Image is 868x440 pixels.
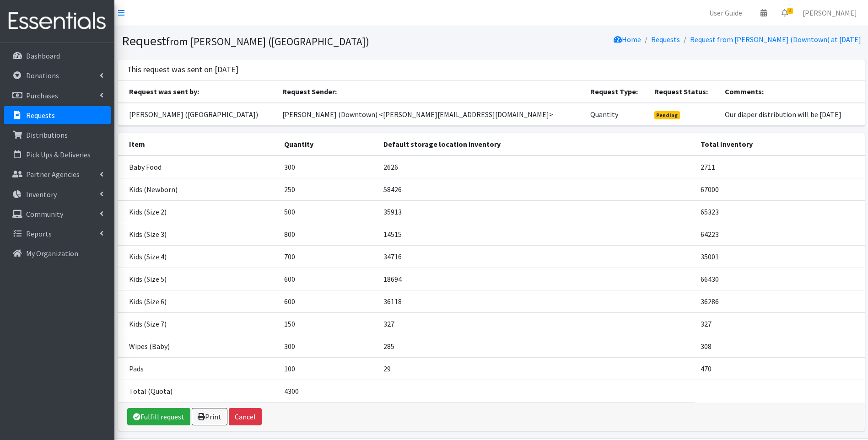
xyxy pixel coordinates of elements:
[4,185,111,204] a: Inventory
[118,103,277,126] td: [PERSON_NAME] ([GEOGRAPHIC_DATA])
[702,4,749,22] a: User Guide
[279,380,378,402] td: 4300
[279,223,378,245] td: 800
[695,245,865,268] td: 35001
[127,408,190,425] a: Fulfill request
[378,245,695,268] td: 34716
[26,130,68,140] p: Distributions
[4,86,111,105] a: Purchases
[690,35,861,44] a: Request from [PERSON_NAME] (Downtown) at [DATE]
[4,66,111,85] a: Donations
[277,103,585,126] td: [PERSON_NAME] (Downtown) <[PERSON_NAME][EMAIL_ADDRESS][DOMAIN_NAME]>
[695,290,865,312] td: 36286
[378,357,695,380] td: 29
[118,156,279,178] td: Baby Food
[279,178,378,200] td: 250
[695,178,865,200] td: 67000
[279,200,378,223] td: 500
[4,126,111,144] a: Distributions
[26,91,58,100] p: Purchases
[378,178,695,200] td: 58426
[695,357,865,380] td: 470
[4,165,111,183] a: Partner Agencies
[26,249,78,258] p: My Organization
[118,80,277,103] th: Request was sent by:
[695,335,865,357] td: 308
[4,106,111,124] a: Requests
[585,103,649,126] td: Quantity
[118,223,279,245] td: Kids (Size 3)
[695,223,865,245] td: 64223
[118,357,279,380] td: Pads
[279,156,378,178] td: 300
[118,178,279,200] td: Kids (Newborn)
[719,80,865,103] th: Comments:
[122,33,488,49] h1: Request
[651,35,680,44] a: Requests
[719,103,865,126] td: Our diaper distribution will be [DATE]
[279,268,378,290] td: 600
[378,223,695,245] td: 14515
[378,200,695,223] td: 35913
[695,156,865,178] td: 2711
[118,133,279,156] th: Item
[166,35,369,48] small: from [PERSON_NAME] ([GEOGRAPHIC_DATA])
[279,245,378,268] td: 700
[277,80,585,103] th: Request Sender:
[279,335,378,357] td: 300
[378,268,695,290] td: 18694
[118,335,279,357] td: Wipes (Baby)
[26,209,63,219] p: Community
[279,290,378,312] td: 600
[695,133,865,156] th: Total Inventory
[4,244,111,263] a: My Organization
[26,190,57,199] p: Inventory
[26,71,59,80] p: Donations
[378,335,695,357] td: 285
[26,150,91,159] p: Pick Ups & Deliveries
[4,6,111,37] img: HumanEssentials
[695,268,865,290] td: 66430
[4,205,111,223] a: Community
[118,290,279,312] td: Kids (Size 6)
[118,268,279,290] td: Kids (Size 5)
[4,145,111,164] a: Pick Ups & Deliveries
[279,133,378,156] th: Quantity
[127,65,238,75] h3: This request was sent on [DATE]
[585,80,649,103] th: Request Type:
[695,312,865,335] td: 327
[695,200,865,223] td: 65323
[118,380,279,402] td: Total (Quota)
[279,312,378,335] td: 150
[118,245,279,268] td: Kids (Size 4)
[378,290,695,312] td: 36118
[229,408,262,425] button: Cancel
[378,133,695,156] th: Default storage location inventory
[26,170,80,179] p: Partner Agencies
[26,111,55,120] p: Requests
[654,111,680,119] span: Pending
[795,4,864,22] a: [PERSON_NAME]
[26,229,52,238] p: Reports
[378,156,695,178] td: 2626
[774,4,795,22] a: 3
[192,408,227,425] a: Print
[118,200,279,223] td: Kids (Size 2)
[4,225,111,243] a: Reports
[649,80,719,103] th: Request Status:
[118,312,279,335] td: Kids (Size 7)
[4,47,111,65] a: Dashboard
[614,35,641,44] a: Home
[378,312,695,335] td: 327
[787,8,793,14] span: 3
[26,51,60,60] p: Dashboard
[279,357,378,380] td: 100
